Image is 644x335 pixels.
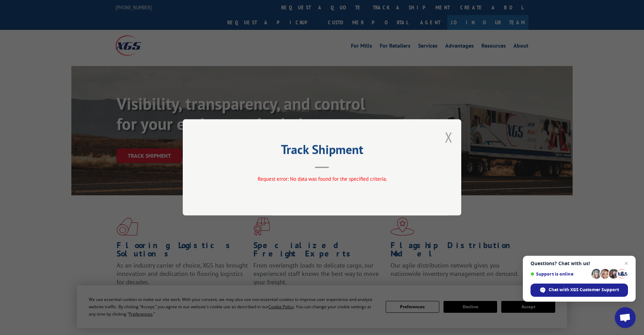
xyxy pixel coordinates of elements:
span: Support is online [531,271,589,277]
span: Request error: No data was found for the specified criteria. [258,176,387,182]
span: Close chat [622,259,630,268]
div: Open chat [615,307,636,328]
span: Chat with XGS Customer Support [549,287,619,293]
div: Chat with XGS Customer Support [531,284,628,297]
button: Close modal [445,128,453,146]
h2: Track Shipment [218,145,426,158]
span: Questions? Chat with us! [531,261,628,266]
